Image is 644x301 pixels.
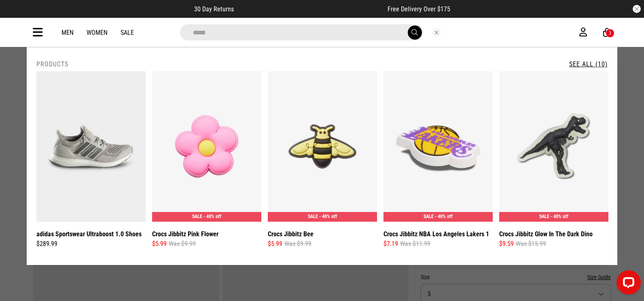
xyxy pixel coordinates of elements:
span: $5.99 [152,239,167,249]
iframe: Customer reviews powered by Trustpilot [250,5,371,13]
a: Women [87,29,108,36]
span: SALE [539,214,549,219]
a: adidas Sportswear Ultraboost 1.0 Shoes [36,229,142,239]
a: Crocs Jibbitz Pink Flower [152,229,218,239]
a: Sale [121,29,134,36]
a: Crocs Jibbitz Bee [268,229,314,239]
span: Was $15.99 [516,239,546,249]
div: 3 [609,30,611,36]
img: Crocs Jibbitz Bee in Multi [268,71,377,222]
span: Free Delivery Over $175 [388,5,450,13]
span: SALE [424,214,434,219]
span: SALE [192,214,202,219]
h2: Products [36,60,68,68]
a: Crocs Jibbitz Glow In The Dark Dino [499,229,593,239]
iframe: LiveChat chat widget [610,267,644,301]
img: Crocs Jibbitz Pink Flower in Multi [152,71,261,222]
span: - 40% off [319,214,337,219]
span: Was $9.99 [169,239,196,249]
a: Crocs Jibbitz NBA Los Angeles Lakers 1 [383,229,489,239]
a: Men [61,29,74,36]
span: - 40% off [435,214,453,219]
span: SALE [308,214,318,219]
span: $5.99 [268,239,282,249]
a: 3 [603,28,611,37]
img: Crocs Jibbitz Nba Los Angeles Lakers 1 in Multi [383,71,493,222]
span: Was $9.99 [284,239,311,249]
span: $7.19 [383,239,398,249]
img: Crocs Jibbitz Glow In The Dark Dino in Multi [499,71,608,222]
span: 30 Day Returns [194,5,234,13]
div: $289.99 [36,239,146,249]
a: See All (10) [569,60,608,68]
button: Close search [432,28,441,37]
span: - 40% off [551,214,568,219]
span: Was $11.99 [400,239,430,249]
img: Adidas Sportswear Ultraboost 1.0 Shoes in Grey [36,71,146,222]
span: - 40% off [203,214,221,219]
span: $9.59 [499,239,514,249]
